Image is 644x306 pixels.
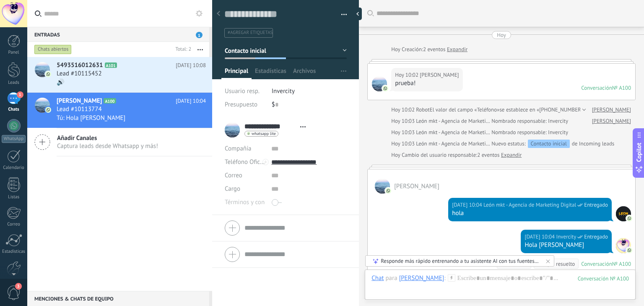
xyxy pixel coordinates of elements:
[353,8,362,20] div: Ocultar
[391,45,402,54] div: Hoy
[416,140,509,147] span: León mkt - Agencia de Marketing Digital
[57,70,102,78] span: Lead #10115452
[385,188,391,194] img: com.amocrm.amocrmwa.svg
[17,91,23,98] span: 1
[225,182,265,196] div: Cargo
[2,222,26,227] div: Correo
[386,274,397,283] span: para
[477,151,499,159] span: 2 eventos
[225,85,265,98] div: Usuario resp.
[27,57,212,92] a: avataricon5493516012631A101[DATE] 10:08Lead #10115452🔊
[176,61,206,70] span: [DATE] 10:08
[556,233,576,241] span: Invercity (Sales Office)
[172,45,191,54] div: Total: 2
[372,76,387,91] span: Noe ETCHECHURY
[391,117,568,125] div: Nombrado responsable: Invercity
[225,98,265,112] div: Presupuesto
[57,78,65,86] span: 🔊
[382,86,388,91] img: com.amocrm.amocrmwa.svg
[391,128,568,137] div: Nombrado responsable: Invercity
[491,140,525,148] span: Nuevo estatus:
[57,142,158,150] span: Captura leads desde Whatsapp y más!
[104,98,116,104] span: A100
[626,247,632,253] img: com.amocrm.amocrmwa.svg
[391,117,416,125] div: Hoy 10:03
[225,158,268,166] span: Teléfono Oficina
[430,106,500,114] span: El valor del campo «Teléfono»
[255,67,286,79] span: Estadísticas
[391,151,402,159] div: Hoy
[225,169,242,182] button: Correo
[225,171,242,179] span: Correo
[225,67,248,79] span: Principal
[444,274,445,283] span: :
[2,194,26,200] div: Listas
[293,67,316,79] span: Archivos
[391,140,416,148] div: Hoy 10:03
[2,50,26,55] div: Panel
[391,128,416,137] div: Hoy 10:03
[391,45,467,54] div: Creación:
[57,97,102,105] span: [PERSON_NAME]
[537,260,575,268] div: Marque resuelto
[395,71,420,79] div: Hoy 10:02
[635,143,643,162] span: Copilot
[499,106,585,114] span: se establece en «[PHONE_NUMBER]»
[27,291,209,306] div: Menciones & Chats de equipo
[423,45,445,54] span: 2 eventos
[420,71,459,79] span: Noe ETCHECHURY
[272,87,295,95] span: Invercity
[225,87,260,95] span: Usuario resp.
[497,31,506,39] div: Hoy
[2,249,26,254] div: Estadísticas
[225,156,265,169] button: Teléfono Oficina
[525,233,556,241] div: [DATE] 10:04
[416,106,429,113] span: Robot
[57,105,102,114] span: Lead #10113774
[483,201,576,209] span: León mkt - Agencia de Marketing Digital (Sales Office)
[452,209,608,218] div: hola
[27,27,209,42] div: Entradas
[391,106,416,114] div: Hoy 10:02
[584,233,608,241] span: Entregado
[191,42,209,57] button: Más
[395,79,459,88] div: prueba!
[228,30,273,36] span: #agregar etiquetas
[34,44,72,54] div: Chats abiertos
[225,142,265,156] div: Compañía
[57,114,125,122] span: Tú: Hola [PERSON_NAME]
[2,135,26,143] div: WhatsApp
[2,165,26,171] div: Calendario
[416,117,509,124] span: León mkt - Agencia de Marketing Digital
[225,186,240,192] span: Cargo
[391,151,522,159] div: Cambio del usuario responsable:
[45,107,51,113] img: icon
[2,80,26,86] div: Leads
[225,199,287,205] span: Términos y condiciones
[225,101,257,109] span: Presupuesto
[416,129,509,136] span: León mkt - Agencia de Marketing Digital
[592,117,631,125] a: [PERSON_NAME]
[616,238,631,253] span: Invercity
[394,182,439,190] span: Noe ETCHECHURY
[105,62,117,68] span: A101
[176,97,206,105] span: [DATE] 10:04
[491,140,614,148] div: de Incoming leads
[57,134,158,142] span: Añadir Canales
[57,61,103,70] span: 5493516012631
[27,93,212,128] a: avataricon[PERSON_NAME]A100[DATE] 10:04Lead #10113774Tú: Hola [PERSON_NAME]
[452,201,483,209] div: [DATE] 10:04
[375,179,390,194] span: Noe ETCHECHURY
[626,215,632,221] img: com.amocrm.amocrmwa.svg
[447,45,467,54] a: Expandir
[578,275,629,282] div: 100
[381,257,540,265] div: Responde más rápido entrenando a tu asistente AI con tus fuentes de datos
[616,206,631,221] span: León mkt - Agencia de Marketing Digital
[272,98,347,112] div: $
[612,260,631,267] div: № A100
[399,274,444,282] div: Noe ETCHECHURY
[581,84,612,91] div: Conversación
[252,132,276,136] span: whatsapp lite
[45,71,51,77] img: icon
[584,201,608,209] span: Entregado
